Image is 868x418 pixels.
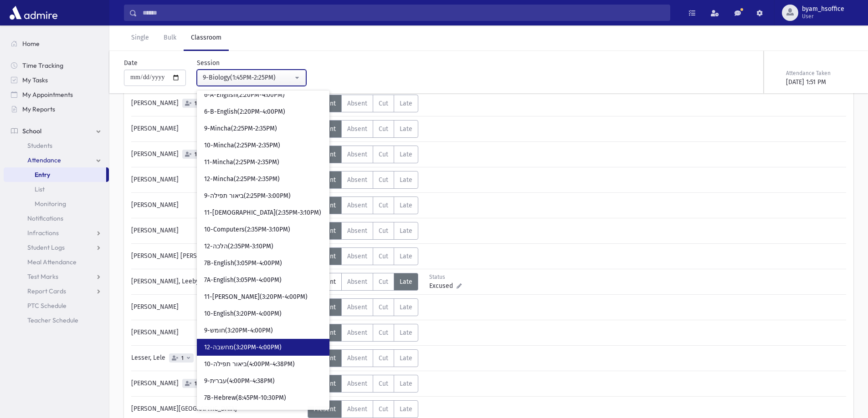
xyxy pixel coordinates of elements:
a: Attendance [4,153,109,167]
span: 6-B-English(2:20PM-4:00PM) [204,107,285,116]
span: Excused [429,281,457,291]
span: Absent [347,303,367,311]
span: Late [400,380,412,388]
span: byam_hsoffice [802,5,844,13]
span: 1 [193,101,199,106]
span: 11-[PERSON_NAME](3:20PM-4:00PM) [204,292,308,302]
span: 6-A-English(2:20PM-4:00PM) [204,91,285,100]
span: Absent [347,100,367,107]
span: Late [400,201,412,209]
span: School [22,127,41,135]
span: Late [400,151,412,158]
span: Home [22,40,40,48]
span: Cut [379,227,388,235]
span: Cut [379,354,388,362]
div: AttTypes [308,324,418,342]
span: Cut [379,125,388,133]
span: Absent [347,278,367,286]
img: AdmirePro [7,4,60,22]
span: User [802,13,844,20]
span: Absent [347,329,367,337]
div: [PERSON_NAME] [PERSON_NAME] [127,247,308,265]
span: Absent [347,125,367,133]
span: Time Tracking [22,61,63,70]
span: 9-עברית(4:00PM-4:38PM) [204,377,275,386]
a: Report Cards [4,284,109,298]
span: Late [400,227,412,235]
span: Attendance [27,156,61,164]
a: My Tasks [4,73,109,87]
div: AttTypes [308,247,418,265]
span: Meal Attendance [27,258,77,266]
label: Date [124,58,138,68]
span: Teacher Schedule [27,316,78,324]
a: PTC Schedule [4,298,109,313]
span: Absent [347,151,367,158]
span: Absent [347,201,367,209]
span: Cut [379,329,388,337]
span: My Reports [22,105,55,113]
div: AttTypes [308,375,418,393]
div: AttTypes [308,146,418,163]
span: Cut [379,176,388,184]
span: 7B-Hebrew(8:45PM-10:30PM) [204,393,286,403]
label: Session [197,58,220,68]
span: 10-Computers(2:35PM-3:10PM) [204,225,290,234]
span: Cut [379,201,388,209]
span: Late [400,303,412,311]
a: Student Logs [4,240,109,255]
a: My Appointments [4,87,109,102]
a: Meal Attendance [4,255,109,269]
span: Cut [379,278,388,286]
div: [PERSON_NAME] [127,324,308,342]
span: 7B-English(3:05PM-4:00PM) [204,259,282,268]
span: Cut [379,380,388,388]
span: 10-ביאור תפילה(4:00PM-4:38PM) [204,360,295,369]
a: Teacher Schedule [4,313,109,327]
a: Monitoring [4,196,109,211]
input: Search [137,5,670,21]
span: 9-ביאור תפילה(2:25PM-3:00PM) [204,191,291,201]
span: Report Cards [27,287,66,295]
span: Absent [347,405,367,413]
a: School [4,124,109,138]
span: 11-Mincha(2:25PM-2:35PM) [204,158,279,167]
span: Cut [379,303,388,311]
div: Status [429,273,470,281]
div: [DATE] 1:51 PM [786,77,852,87]
div: AttTypes [308,400,418,418]
span: Student Logs [27,243,65,252]
span: Students [27,141,52,150]
div: AttTypes [308,222,418,240]
span: Absent [347,252,367,260]
a: My Reports [4,102,109,116]
a: Students [4,138,109,153]
div: [PERSON_NAME], Leeby [127,273,308,291]
div: [PERSON_NAME] [127,375,308,393]
span: My Appointments [22,91,73,99]
div: AttTypes [308,349,418,367]
span: Late [400,354,412,362]
div: [PERSON_NAME] [127,298,308,316]
a: List [4,182,109,196]
div: Lesser, Lele [127,349,308,367]
div: [PERSON_NAME] [127,120,308,138]
a: Notifications [4,211,109,226]
span: 9-Mincha(2:25PM-2:35PM) [204,124,277,133]
div: [PERSON_NAME] [127,146,308,163]
span: 12-הלכה(2:35PM-3:10PM) [204,242,273,251]
span: Cut [379,405,388,413]
span: Late [400,100,412,107]
span: Absent [347,380,367,388]
span: 9-חומש(3:20PM-4:00PM) [204,326,273,335]
button: 9-Biology(1:45PM-2:25PM) [197,70,306,86]
a: Time Tracking [4,58,109,73]
span: My Tasks [22,76,48,84]
span: Cut [379,252,388,260]
div: [PERSON_NAME] [127,196,308,214]
span: 1 [180,355,185,361]
div: [PERSON_NAME] [127,222,308,240]
div: AttTypes [308,298,418,316]
a: Classroom [184,25,229,51]
span: Cut [379,100,388,107]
